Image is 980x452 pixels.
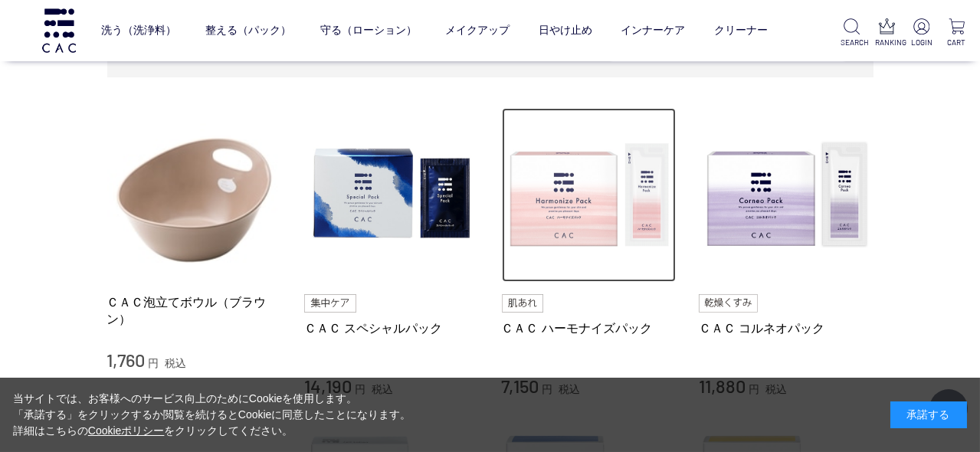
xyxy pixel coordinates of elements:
[699,375,746,397] span: 11,880
[445,11,510,51] a: メイクアップ
[205,11,291,51] a: 整える（パック）
[621,11,685,51] a: インナーケア
[699,294,758,313] img: 乾燥くすみ
[502,320,677,336] a: ＣＡＣ ハーモナイズパック
[304,375,352,397] span: 14,190
[699,108,873,283] img: ＣＡＣ コルネオパック
[946,18,968,48] a: CART
[165,357,186,369] span: 税込
[502,294,543,313] img: 肌あれ
[910,37,932,48] p: LOGIN
[841,18,863,48] a: SEARCH
[107,349,146,371] span: 1,760
[890,401,967,428] div: 承諾する
[148,357,159,369] span: 円
[714,11,768,51] a: クリーナー
[304,108,479,283] img: ＣＡＣ スペシャルパック
[13,391,411,439] div: 当サイトでは、お客様へのサービス向上のためにCookieを使用します。 「承諾する」をクリックするか閲覧を続けるとCookieに同意したことになります。 詳細はこちらの をクリックしてください。
[107,294,282,327] a: ＣＡＣ泡立てボウル（ブラウン）
[40,8,78,52] img: logo
[320,11,417,51] a: 守る（ローション）
[841,37,863,48] p: SEARCH
[875,18,897,48] a: RANKING
[910,18,932,48] a: LOGIN
[88,424,165,437] a: Cookieポリシー
[539,11,592,51] a: 日やけ止め
[304,294,356,313] img: 集中ケア
[946,37,968,48] p: CART
[699,320,873,336] a: ＣＡＣ コルネオパック
[101,11,176,51] a: 洗う（洗浄料）
[502,375,539,397] span: 7,150
[502,108,677,283] img: ＣＡＣ ハーモナイズパック
[875,37,897,48] p: RANKING
[304,320,479,336] a: ＣＡＣ スペシャルパック
[107,108,282,283] img: ＣＡＣ泡立てボウル（ブラウン）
